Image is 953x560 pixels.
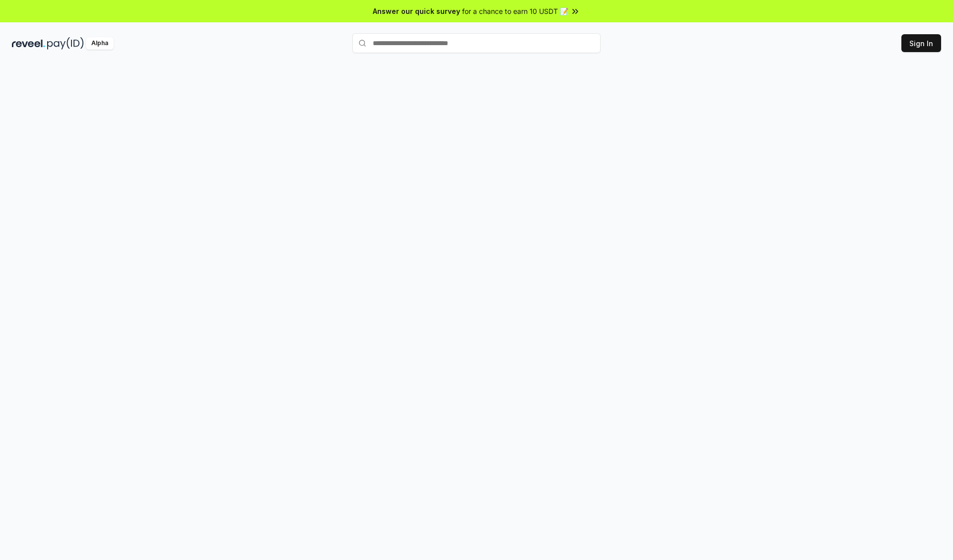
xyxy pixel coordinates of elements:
button: Sign In [901,34,941,52]
span: for a chance to earn 10 USDT 📝 [462,6,568,16]
img: reveel_dark [12,37,45,50]
span: Answer our quick survey [373,6,460,16]
img: pay_id [47,37,84,50]
div: Alpha [86,37,114,50]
